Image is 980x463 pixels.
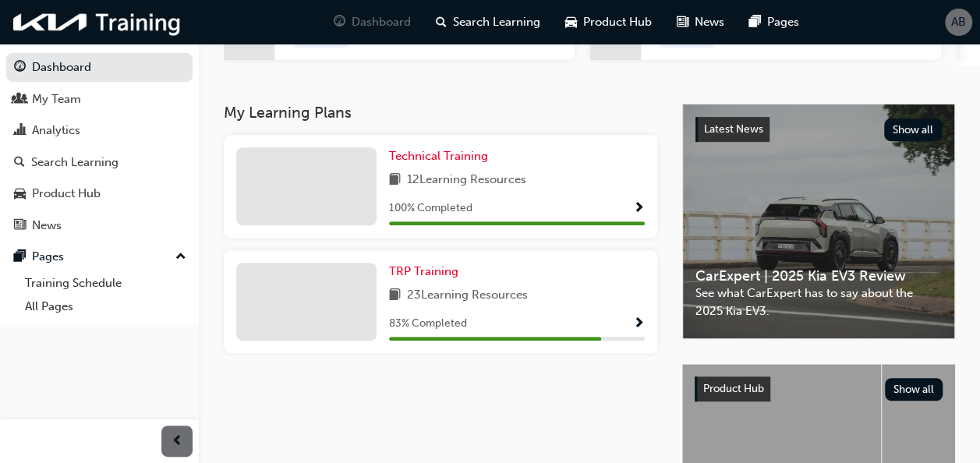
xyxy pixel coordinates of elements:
a: TRP Training [389,263,465,281]
span: See what CarExpert has to say about the 2025 Kia EV3. [695,285,942,320]
button: Show Progress [633,199,645,218]
a: search-iconSearch Learning [423,6,553,38]
span: chart-icon [14,124,26,138]
div: News [32,217,62,235]
span: Dashboard [352,13,411,31]
span: car-icon [14,187,26,201]
span: 100 % Completed [389,200,472,217]
a: Training Schedule [19,271,193,295]
button: AB [945,9,972,36]
div: Product Hub [32,185,101,203]
a: Product Hub [6,179,193,208]
button: Pages [6,242,193,271]
div: Search Learning [31,154,119,171]
span: Product Hub [583,13,652,31]
span: news-icon [677,12,688,32]
a: News [6,211,193,240]
span: people-icon [14,93,26,107]
button: Show all [884,118,943,141]
a: Analytics [6,116,193,145]
a: Dashboard [6,53,193,82]
span: guage-icon [334,12,345,32]
span: 83 % Completed [389,315,467,333]
span: book-icon [389,171,401,190]
a: pages-iconPages [737,6,812,38]
a: Product HubShow all [695,376,943,401]
a: car-iconProduct Hub [553,6,664,38]
span: Pages [767,13,799,31]
span: 23 Learning Resources [407,286,528,306]
button: Show all [885,378,943,401]
button: Show Progress [633,314,645,334]
span: Latest News [704,122,763,136]
span: car-icon [565,12,577,32]
span: Search Learning [453,13,540,31]
span: Show Progress [633,202,645,216]
a: Latest NewsShow allCarExpert | 2025 Kia EV3 ReviewSee what CarExpert has to say about the 2025 Ki... [682,104,955,339]
a: Search Learning [6,148,193,177]
div: My Team [32,90,81,108]
a: guage-iconDashboard [321,6,423,38]
span: search-icon [14,156,25,170]
button: DashboardMy TeamAnalyticsSearch LearningProduct HubNews [6,50,193,242]
span: book-icon [389,286,401,306]
span: guage-icon [14,61,26,75]
a: news-iconNews [664,6,737,38]
a: All Pages [19,295,193,319]
a: My Team [6,85,193,114]
span: Product Hub [703,382,764,395]
span: pages-icon [14,250,26,264]
img: kia-training [8,6,187,38]
h3: My Learning Plans [224,104,657,122]
div: Pages [32,248,64,266]
span: prev-icon [172,432,183,451]
span: news-icon [14,219,26,233]
span: search-icon [436,12,447,32]
span: News [695,13,724,31]
span: AB [951,13,966,31]
a: Technical Training [389,147,494,165]
span: Technical Training [389,149,488,163]
span: TRP Training [389,264,458,278]
span: up-icon [175,247,186,267]
span: Show Progress [633,317,645,331]
span: CarExpert | 2025 Kia EV3 Review [695,267,942,285]
a: Latest NewsShow all [695,117,942,142]
span: 12 Learning Resources [407,171,526,190]
div: Analytics [32,122,80,140]
span: pages-icon [749,12,761,32]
